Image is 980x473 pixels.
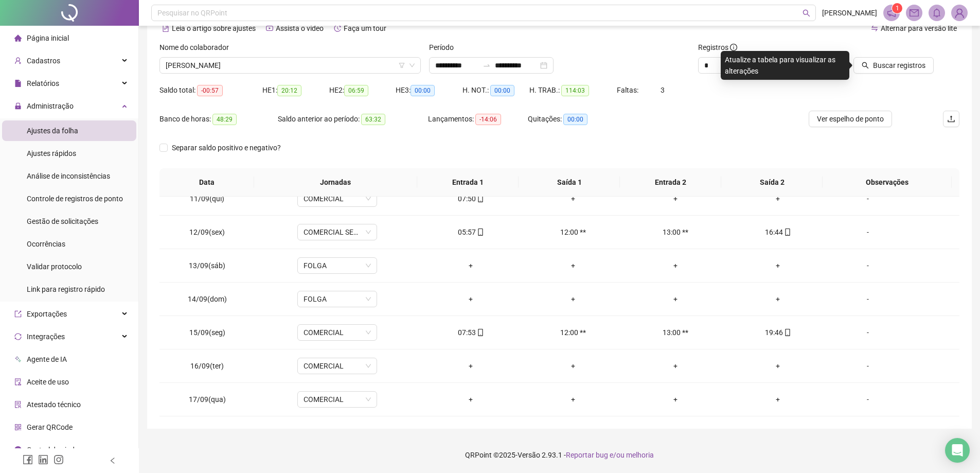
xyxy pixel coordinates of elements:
[809,111,892,127] button: Ver espelho de ponto
[27,446,79,454] span: Central de ajuda
[27,332,65,341] span: Integrações
[892,3,902,13] sup: 1
[529,84,617,96] div: H. TRAB.:
[38,454,48,465] span: linkedin
[483,61,491,69] span: to
[27,355,67,363] span: Agente de IA
[27,57,60,65] span: Cadastros
[735,193,821,204] div: +
[14,446,22,453] span: info-circle
[530,193,616,204] div: +
[952,5,967,21] img: 80778
[188,295,227,303] span: 14/09(dom)
[27,34,69,42] span: Página inicial
[633,260,719,271] div: +
[409,62,415,68] span: down
[823,168,952,197] th: Observações
[14,401,22,408] span: solution
[428,327,514,338] div: 07:53
[27,285,105,293] span: Link para registro rápido
[476,229,484,236] span: mobile
[910,8,919,17] span: mail
[783,329,791,336] span: mobile
[304,392,371,407] span: COMERCIAL
[566,451,654,459] span: Reportar bug e/ou melhoria
[862,62,869,69] span: search
[428,260,514,271] div: +
[698,42,737,53] span: Registros
[730,44,737,51] span: info-circle
[530,260,616,271] div: +
[329,84,396,96] div: HE 2:
[563,114,587,125] span: 00:00
[735,327,821,338] div: 19:46
[27,79,59,87] span: Relatórios
[633,193,719,204] div: +
[896,5,899,12] span: 1
[873,60,925,71] span: Buscar registros
[197,85,223,96] span: -00:57
[27,172,110,180] span: Análise de inconsistências
[266,25,273,32] span: youtube
[620,168,721,197] th: Entrada 2
[530,394,616,405] div: +
[783,229,791,236] span: mobile
[304,191,371,206] span: COMERCIAL
[166,58,415,73] span: LUCAS AYRES DA SILVA
[932,8,941,17] span: bell
[817,113,884,125] span: Ver espelho de ponto
[14,378,22,386] span: audit
[344,24,386,32] span: Faça um tour
[735,260,821,271] div: +
[428,360,514,372] div: +
[27,310,67,318] span: Exportações
[881,24,957,32] span: Alternar para versão lite
[887,8,896,17] span: notification
[853,57,934,74] button: Buscar registros
[27,400,81,409] span: Atestado técnico
[27,240,65,248] span: Ocorrências
[172,24,256,32] span: Leia o artigo sobre ajustes
[428,293,514,305] div: +
[735,293,821,305] div: +
[344,85,368,96] span: 06:59
[23,454,33,465] span: facebook
[14,424,22,431] span: qrcode
[633,394,719,405] div: +
[304,258,371,273] span: FOLGA
[735,226,821,238] div: 16:44
[212,114,237,125] span: 48:29
[838,360,898,372] div: -
[411,85,435,96] span: 00:00
[530,293,616,305] div: +
[822,7,877,19] span: [PERSON_NAME]
[14,57,22,64] span: user-add
[428,226,514,238] div: 05:57
[334,25,341,32] span: history
[14,102,22,110] span: lock
[831,177,943,188] span: Observações
[27,195,123,203] span: Controle de registros de ponto
[14,34,22,42] span: home
[159,42,236,53] label: Nome do colaborador
[304,325,371,340] span: COMERCIAL
[189,328,225,337] span: 15/09(seg)
[528,113,628,125] div: Quitações:
[27,127,78,135] span: Ajustes da folha
[190,195,224,203] span: 11/09(qui)
[476,329,484,336] span: mobile
[803,9,810,17] span: search
[838,394,898,405] div: -
[14,310,22,318] span: export
[304,291,371,307] span: FOLGA
[428,394,514,405] div: +
[159,168,254,197] th: Data
[189,228,225,236] span: 12/09(sex)
[429,42,460,53] label: Período
[483,61,491,69] span: swap-right
[417,168,519,197] th: Entrada 1
[14,333,22,340] span: sync
[633,293,719,305] div: +
[735,394,821,405] div: +
[633,360,719,372] div: +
